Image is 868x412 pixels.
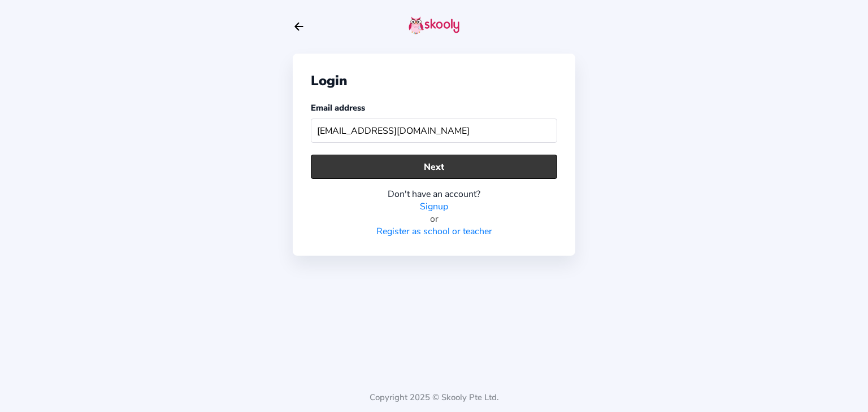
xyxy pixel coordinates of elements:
[376,225,492,238] a: Register as school or teacher
[311,213,557,225] div: or
[311,72,557,90] div: Login
[409,16,459,34] img: skooly-logo.png
[311,102,365,113] label: Email address
[311,188,557,200] div: Don't have an account?
[293,20,305,33] button: arrow back outline
[311,119,557,143] input: Your email address
[311,155,557,179] button: Next
[420,200,448,213] a: Signup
